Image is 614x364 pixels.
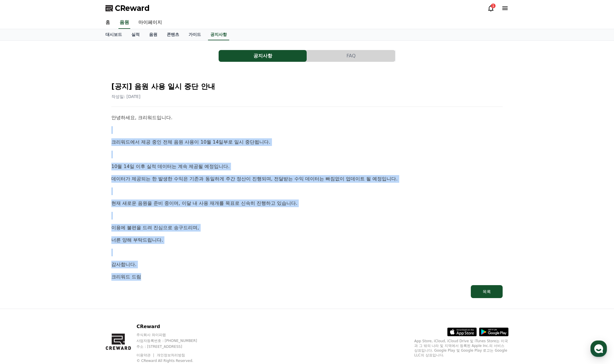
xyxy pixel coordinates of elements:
[111,138,503,146] p: 크리워드에서 제공 중인 전체 음원 사용이 10월 14일부로 일시 중단됩니다.
[111,224,503,232] p: 이용에 불편을 드려 진심으로 송구드리며,
[19,195,22,200] span: 홈
[76,187,113,201] a: 설정
[111,82,503,91] h2: [공지] 음원 사용 일시 중단 안내
[2,187,39,201] a: 홈
[111,273,503,281] p: 크리워드 드림
[491,4,496,8] div: 1
[414,339,509,358] p: App Store, iCloud, iCloud Drive 및 iTunes Store는 미국과 그 밖의 나라 및 지역에서 등록된 Apple Inc.의 서비스 상표입니다. Goo...
[219,50,307,62] a: 공지사항
[487,5,494,12] a: 1
[307,50,395,62] button: FAQ
[162,29,184,40] a: 콘텐츠
[144,29,162,40] a: 음원
[157,353,185,357] a: 개인정보처리방침
[208,29,229,40] a: 공지사항
[111,236,503,244] p: 너른 양해 부탁드립니다.
[136,323,208,330] p: CReward
[134,16,167,29] a: 마이페이지
[483,289,491,295] div: 목록
[219,50,307,62] button: 공지사항
[127,29,144,40] a: 실적
[111,114,503,122] p: 안녕하세요, 크리워드입니다.
[118,16,130,29] a: 음원
[91,195,98,200] span: 설정
[136,358,208,363] p: © CReward All Rights Reserved.
[184,29,206,40] a: 가이드
[136,353,155,357] a: 이용약관
[111,175,503,183] p: 데이터가 제공되는 한 발생한 수익은 기존과 동일하게 주간 정산이 진행되며, 전달받는 수익 데이터는 빠짐없이 업데이트 될 예정입니다.
[111,200,503,207] p: 현재 새로운 음원을 준비 중이며, 이달 내 사용 재개를 목표로 신속히 진행하고 있습니다.
[101,29,127,40] a: 대시보드
[101,16,115,29] a: 홈
[39,187,76,201] a: 대화
[136,338,208,343] p: 사업자등록번호 : [PHONE_NUMBER]
[54,196,61,200] span: 대화
[115,4,150,13] span: CReward
[471,285,503,298] button: 목록
[111,261,503,268] p: 감사합니다.
[136,333,208,337] p: 주식회사 와이피랩
[111,163,503,170] p: 10월 14일 이후 실적 데이터는 계속 제공될 예정입니다.
[111,94,141,99] span: 작성일: [DATE]
[136,344,208,349] p: 주소 : [STREET_ADDRESS]
[105,4,150,13] a: CReward
[111,285,503,298] a: 목록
